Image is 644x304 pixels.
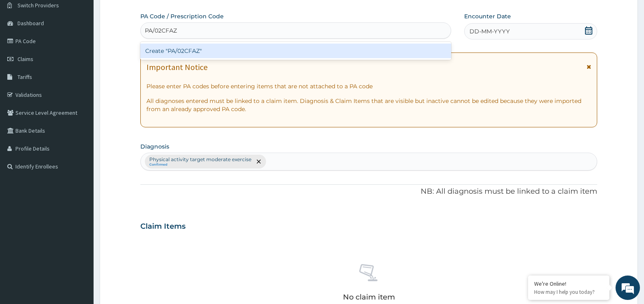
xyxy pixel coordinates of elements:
[464,12,511,20] label: Encounter Date
[146,82,591,90] p: Please enter PA codes before entering items that are not attached to a PA code
[343,293,395,301] p: No claim item
[140,142,169,151] label: Diagnosis
[17,73,32,81] span: Tariffs
[534,289,603,295] p: How may I help you today?
[17,55,33,63] span: Claims
[146,63,207,72] h1: Important Notice
[17,2,59,9] span: Switch Providers
[140,222,186,231] h3: Claim Items
[146,97,591,113] p: All diagnoses entered must be linked to a claim item. Diagnosis & Claim Items that are visible bu...
[17,20,44,27] span: Dashboard
[469,27,510,35] span: DD-MM-YYYY
[140,12,224,20] label: PA Code / Prescription Code
[140,186,597,197] p: NB: All diagnosis must be linked to a claim item
[15,41,33,61] img: d_794563401_company_1708531726252_794563401
[140,44,451,58] div: Create "PA/02CFAZ"
[4,211,155,239] textarea: Type your message and hit 'Enter'
[534,280,603,287] div: We're Online!
[47,97,112,179] span: We're online!
[133,4,153,24] div: Minimize live chat window
[42,46,137,56] div: Chat with us now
